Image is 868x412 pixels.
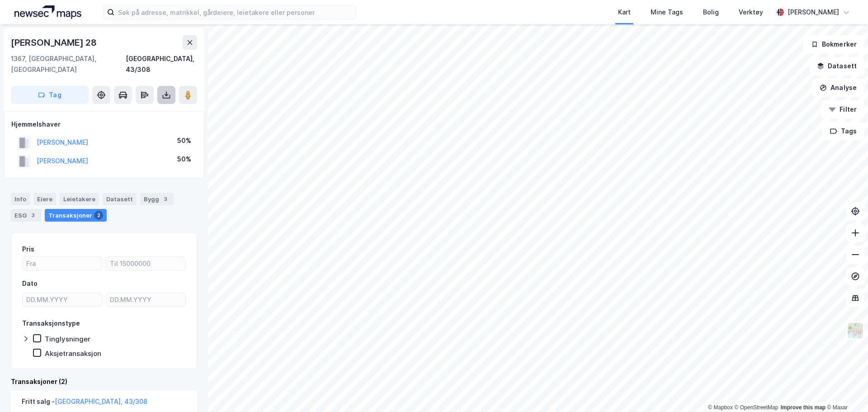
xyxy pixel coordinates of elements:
div: Transaksjoner [45,209,107,222]
button: Analyse [812,79,864,97]
div: Bygg [140,193,174,205]
div: Mine Tags [651,7,683,18]
input: DD.MM.YYYY [23,293,102,307]
input: Fra [23,257,102,270]
img: Z [847,322,864,339]
div: Transaksjonstype [22,318,80,329]
button: Datasett [809,57,864,75]
button: Tag [11,86,89,104]
div: [PERSON_NAME] [788,7,839,18]
div: Hjemmelshaver [11,119,197,130]
div: Pris [22,244,34,255]
img: logo.a4113a55bc3d86da70a041830d287a7e.svg [14,5,81,19]
a: Improve this map [781,404,826,411]
div: [GEOGRAPHIC_DATA], 43/308 [126,53,197,75]
div: Info [11,193,30,205]
div: 1367, [GEOGRAPHIC_DATA], [GEOGRAPHIC_DATA] [11,53,126,75]
div: Eiere [33,193,56,205]
div: 50% [177,135,191,146]
button: Filter [821,100,864,118]
iframe: Chat Widget [823,369,868,412]
div: 3 [161,194,170,204]
a: [GEOGRAPHIC_DATA], 43/308 [55,398,147,405]
div: Fritt salg - [22,396,147,411]
div: 50% [177,154,191,165]
div: Leietakere [60,193,99,205]
div: Transaksjoner (2) [11,376,197,387]
div: ESG [11,209,41,222]
a: Mapbox [708,404,733,411]
div: Tinglysninger [45,335,90,343]
div: Verktøy [739,7,763,18]
div: Datasett [103,193,137,205]
div: 2 [94,211,103,220]
input: Til 15000000 [106,257,185,270]
button: Tags [822,122,864,140]
input: Søk på adresse, matrikkel, gårdeiere, leietakere eller personer [114,5,356,19]
div: Dato [22,278,38,289]
div: Aksjetransaksjon [45,349,101,358]
input: DD.MM.YYYY [106,293,185,307]
div: 3 [28,211,38,220]
div: Kart [618,7,631,18]
div: Bolig [703,7,719,18]
button: Bokmerker [803,35,864,53]
a: OpenStreetMap [735,404,778,411]
div: [PERSON_NAME] 28 [11,35,99,50]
